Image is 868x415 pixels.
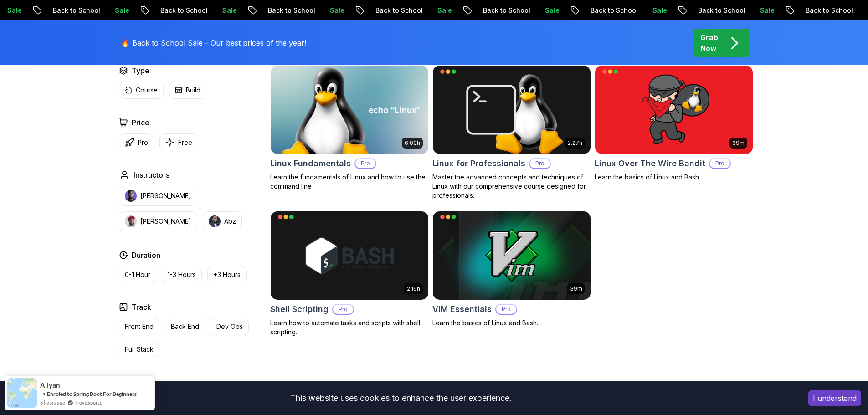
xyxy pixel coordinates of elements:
p: 6.00h [405,139,420,147]
p: [PERSON_NAME] [140,191,191,200]
p: Back to School [219,6,281,15]
p: Pro [138,138,148,147]
p: 🔥 Back to School Sale - Our best prices of the year! [121,37,306,48]
p: Sale [174,6,203,15]
p: Sale [604,6,633,15]
p: Front End [125,322,154,331]
span: Aliyan [40,381,60,389]
button: Free [159,133,198,151]
a: VIM Essentials card39mVIM EssentialsProLearn the basics of Linux and Bash. [432,211,591,328]
p: Pro [355,159,375,168]
h2: Track [132,302,151,313]
p: 39m [570,285,582,292]
p: Learn the fundamentals of Linux and how to use the command line [270,173,429,191]
p: Pro [496,305,516,314]
p: Full Stack [125,345,154,354]
p: Sale [496,6,525,15]
h2: Price [132,117,149,128]
button: Dev Ops [211,318,249,335]
h2: Shell Scripting [270,303,329,316]
p: Back to School [327,6,389,15]
p: Learn the basics of Linux and Bash. [432,318,591,328]
img: Linux Fundamentals card [267,63,432,156]
p: +3 Hours [213,270,241,279]
p: Pro [710,159,730,168]
img: instructor img [125,215,137,227]
p: Dev Ops [216,322,243,331]
p: 2.16h [407,285,420,292]
div: This website uses cookies to enhance the user experience. [7,388,795,408]
p: 2.27h [568,139,582,147]
button: Accept cookies [808,390,861,406]
img: provesource social proof notification image [7,378,37,408]
a: ProveSource [74,399,103,406]
p: Back to School [112,6,174,15]
button: +3 Hours [207,266,247,283]
h2: Linux for Professionals [432,157,525,170]
p: Course [136,86,158,95]
a: Linux Fundamentals card6.00hLinux FundamentalsProLearn the fundamentals of Linux and how to use t... [270,65,429,191]
p: Build [186,86,200,95]
p: Sale [281,6,310,15]
button: instructor imgAbz [203,211,242,231]
h2: Type [132,65,149,76]
button: Front End [119,318,159,335]
img: Shell Scripting card [271,211,428,300]
p: Pro [530,159,550,168]
button: Course [119,82,164,99]
p: 1-3 Hours [168,270,196,279]
a: Linux Over The Wire Bandit card39mLinux Over The Wire BanditProLearn the basics of Linux and Bash. [595,65,753,182]
p: Grab Now [700,32,718,54]
button: 1-3 Hours [162,266,202,283]
p: Back to School [757,6,819,15]
button: instructor img[PERSON_NAME] [119,211,197,231]
p: Back to School [542,6,604,15]
h2: Linux Fundamentals [270,157,351,170]
button: Pro [119,133,154,151]
a: Shell Scripting card2.16hShell ScriptingProLearn how to automate tasks and scripts with shell scr... [270,211,429,337]
p: [PERSON_NAME] [140,217,191,226]
p: Sale [66,6,95,15]
button: Full Stack [119,341,159,358]
h2: Instructors [134,169,169,180]
p: Back End [171,322,199,331]
p: Abz [224,217,236,226]
img: Linux Over The Wire Bandit card [595,66,753,154]
p: Sale [711,6,740,15]
img: instructor img [125,190,137,202]
h2: Linux Over The Wire Bandit [595,157,705,170]
span: -> [40,390,46,397]
p: Sale [389,6,418,15]
p: 39m [732,139,745,147]
img: VIM Essentials card [433,211,591,300]
a: Enroled to Spring Boot For Beginners [47,390,137,397]
button: Build [169,82,206,99]
img: instructor img [209,215,221,227]
img: Linux for Professionals card [433,66,591,154]
button: instructor img[PERSON_NAME] [119,186,197,206]
p: Master the advanced concepts and techniques of Linux with our comprehensive course designed for p... [432,173,591,200]
h2: Duration [132,250,160,261]
p: 0-1 Hour [125,270,150,279]
button: Back End [165,318,205,335]
h2: VIM Essentials [432,303,492,316]
span: 8 hours ago [40,399,65,406]
p: Free [178,138,192,147]
p: Back to School [4,6,66,15]
p: Back to School [434,6,496,15]
p: Back to School [649,6,711,15]
p: Pro [333,305,353,314]
p: Sale [819,6,848,15]
p: Learn how to automate tasks and scripts with shell scripting. [270,318,429,337]
a: Linux for Professionals card2.27hLinux for ProfessionalsProMaster the advanced concepts and techn... [432,65,591,200]
p: Learn the basics of Linux and Bash. [595,173,753,182]
button: 0-1 Hour [119,266,156,283]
